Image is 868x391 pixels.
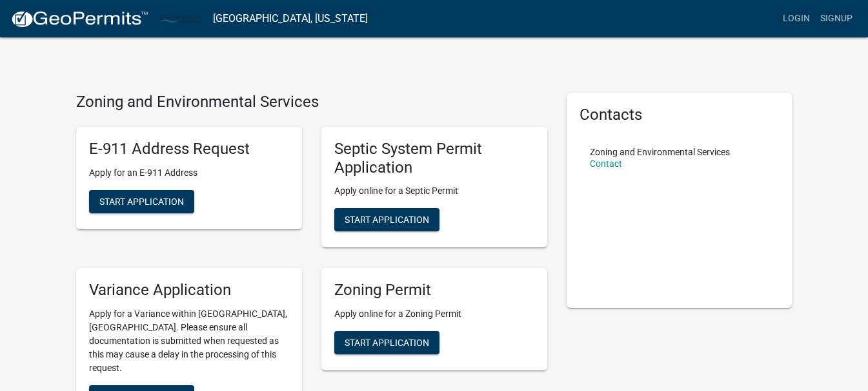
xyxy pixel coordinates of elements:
p: Zoning and Environmental Services [590,148,730,157]
h5: Zoning Permit [334,281,534,300]
h5: Septic System Permit Application [334,140,534,177]
h5: Contacts [580,106,780,124]
a: Login [778,6,815,31]
span: Start Application [99,196,184,206]
h4: Zoning and Environmental Services [76,93,547,111]
button: Start Application [334,331,439,354]
span: Start Application [345,338,429,348]
p: Apply online for a Septic Permit [334,184,534,198]
span: Start Application [345,215,429,225]
h5: Variance Application [89,281,289,300]
a: [GEOGRAPHIC_DATA], [US_STATE] [213,8,368,30]
button: Start Application [89,190,194,213]
button: Start Application [334,208,439,231]
h5: E-911 Address Request [89,140,289,158]
p: Apply for an E-911 Address [89,166,289,180]
p: Apply for a Variance within [GEOGRAPHIC_DATA], [GEOGRAPHIC_DATA]. Please ensure all documentation... [89,307,289,375]
a: Contact [590,158,622,169]
a: Signup [815,6,858,31]
p: Apply online for a Zoning Permit [334,307,534,321]
img: Carlton County, Minnesota [159,10,203,27]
